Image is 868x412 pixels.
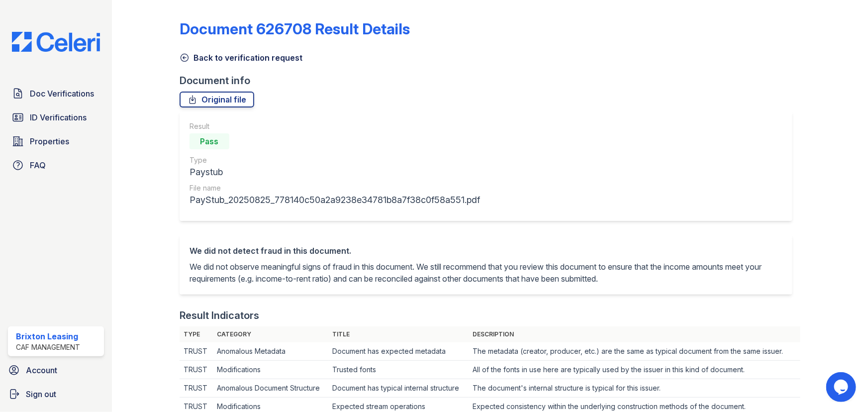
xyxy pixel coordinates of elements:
td: TRUST [180,379,213,398]
td: Anomalous Metadata [213,342,328,361]
a: FAQ [8,155,104,175]
td: Trusted fonts [328,361,469,379]
span: FAQ [30,159,46,171]
th: Category [213,326,328,342]
td: The metadata (creator, producer, etc.) are the same as typical document from the same issuer. [469,342,800,361]
p: We did not observe meaningful signs of fraud in this document. We still recommend that you review... [190,261,782,285]
div: Document info [180,74,800,88]
div: File name [190,183,444,193]
a: ID Verifications [8,107,104,127]
div: We did not detect fraud in this document. [190,245,782,257]
a: Account [4,360,108,380]
a: Properties [8,131,104,151]
div: Type [190,155,444,165]
th: Description [469,326,800,342]
div: Paystub [190,165,444,179]
a: Sign out [4,384,108,404]
td: TRUST [180,361,213,379]
a: Document 626708 Result Details [180,20,410,38]
td: All of the fonts in use here are typically used by the issuer in this kind of document. [469,361,800,379]
div: Pass [190,133,229,149]
span: Account [26,364,57,376]
td: Document has typical internal structure [328,379,469,398]
td: The document's internal structure is typical for this issuer. [469,379,800,398]
a: Back to verification request [180,52,302,64]
span: Doc Verifications [30,88,94,100]
div: Result Indicators [180,309,259,322]
th: Title [328,326,469,342]
td: TRUST [180,342,213,361]
span: Sign out [26,388,56,400]
a: Doc Verifications [8,84,104,103]
td: Anomalous Document Structure [213,379,328,398]
div: Result [190,121,444,131]
td: Document has expected metadata [328,342,469,361]
span: ID Verifications [30,111,87,123]
iframe: chat widget [826,372,858,402]
div: CAF Management [16,342,80,352]
td: Modifications [213,361,328,379]
span: Properties [30,135,69,147]
img: CE_Logo_Blue-a8612792a0a2168367f1c8372b55b34899dd931a85d93a1a3d3e32e68fde9ad4.png [4,32,108,52]
a: Original file [180,92,254,107]
div: Brixton Leasing [16,330,80,342]
div: PayStub_20250825_778140c50a2a9238e34781b8a7f38c0f58a551.pdf [190,193,444,207]
th: Type [180,326,213,342]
